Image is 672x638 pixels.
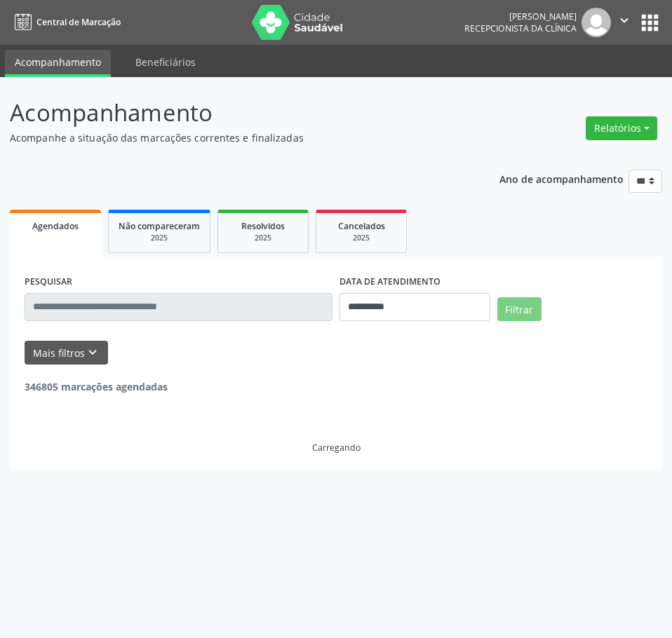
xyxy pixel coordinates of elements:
[10,95,466,130] p: Acompanhamento
[464,11,577,22] div: [PERSON_NAME]
[241,220,285,232] span: Resolvidos
[10,130,466,145] p: Acompanhe a situação das marcações correntes e finalizadas
[499,170,624,187] p: Ano de acompanhamento
[617,13,632,28] i: 
[25,341,108,365] button: Mais filtroskeyboard_arrow_down
[497,297,542,321] button: Filtrar
[312,442,361,454] div: Carregando
[582,8,611,37] img: img
[119,233,200,243] div: 2025
[611,8,638,37] button: 
[32,220,79,232] span: Agendados
[464,22,577,34] span: Recepcionista da clínica
[228,233,298,243] div: 2025
[126,50,206,74] a: Beneficiários
[5,50,111,77] a: Acompanhamento
[10,11,121,34] a: Central de Marcação
[638,11,662,35] button: apps
[338,220,385,232] span: Cancelados
[119,220,200,232] span: Não compareceram
[85,345,100,360] i: keyboard_arrow_down
[36,16,121,28] span: Central de Marcação
[25,271,72,293] label: PESQUISAR
[326,233,396,243] div: 2025
[586,116,657,140] button: Relatórios
[25,380,168,393] strong: 346805 marcações agendadas
[340,271,441,293] label: DATA DE ATENDIMENTO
